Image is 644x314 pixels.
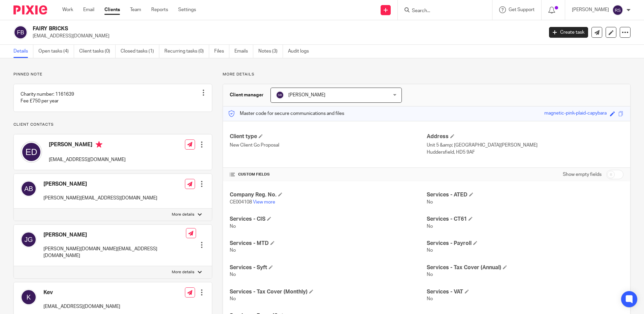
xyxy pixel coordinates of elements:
p: [EMAIL_ADDRESS][DOMAIN_NAME] [43,303,120,310]
span: No [427,296,433,301]
p: Huddersfield, HD5 9AF [427,149,623,156]
span: No [230,272,236,277]
a: Closed tasks (1) [121,45,159,58]
img: svg%3E [21,141,42,163]
span: [PERSON_NAME] [288,93,325,97]
img: svg%3E [612,5,623,15]
img: svg%3E [21,231,37,248]
input: Search [411,8,472,14]
a: Email [83,6,94,13]
h4: Services - Syft [230,264,426,271]
a: Notes (3) [258,45,283,58]
span: No [427,248,433,253]
p: [PERSON_NAME][DOMAIN_NAME][EMAIL_ADDRESS][DOMAIN_NAME] [43,246,186,259]
h4: Services - ATED [427,191,623,198]
p: [EMAIL_ADDRESS][DOMAIN_NAME] [33,33,539,39]
p: More details [172,212,194,217]
h4: Client type [230,133,426,140]
span: CE004108 [230,200,252,205]
a: View more [253,200,275,205]
a: Client tasks (0) [79,45,116,58]
a: Audit logs [288,45,314,58]
a: Team [130,6,141,13]
h4: Services - VAT [427,288,623,295]
p: Unit 5 &amp; [GEOGRAPHIC_DATA][PERSON_NAME] [427,142,623,149]
h4: Services - MTD [230,240,426,247]
img: svg%3E [21,289,37,305]
a: Files [214,45,229,58]
p: Master code for secure communications and files [228,110,344,117]
span: No [230,224,236,229]
img: svg%3E [13,25,28,39]
span: No [427,224,433,229]
i: Primary [96,141,102,148]
img: svg%3E [21,181,37,197]
a: Open tasks (4) [38,45,74,58]
h4: Services - Tax Cover (Monthly) [230,288,426,295]
h4: Address [427,133,623,140]
p: [PERSON_NAME][EMAIL_ADDRESS][DOMAIN_NAME] [43,195,157,201]
p: Pinned note [13,72,212,77]
span: No [230,248,236,253]
a: Work [62,6,73,13]
p: New Client Go Proposal [230,142,426,149]
a: Emails [234,45,253,58]
h4: CUSTOM FIELDS [230,172,426,177]
a: Recurring tasks (0) [164,45,209,58]
p: [EMAIL_ADDRESS][DOMAIN_NAME] [49,156,126,163]
h4: Services - Payroll [427,240,623,247]
h4: [PERSON_NAME] [49,141,126,150]
h4: Services - CIS [230,216,426,223]
h4: [PERSON_NAME] [43,231,186,239]
h4: [PERSON_NAME] [43,181,157,188]
h4: Services - Tax Cover (Annual) [427,264,623,271]
a: Create task [549,27,588,38]
span: Get Support [509,7,535,12]
p: More details [223,72,631,77]
h2: FAIRY BRICKS [33,25,438,32]
p: [PERSON_NAME] [572,6,609,13]
label: Show empty fields [563,171,602,178]
h4: Kev [43,289,120,296]
span: No [427,272,433,277]
div: magnetic-pink-plaid-capybara [544,110,607,118]
p: Client contacts [13,122,212,127]
img: svg%3E [276,91,284,99]
h4: Services - CT61 [427,216,623,223]
a: Reports [151,6,168,13]
a: Details [13,45,33,58]
h3: Client manager [230,92,264,98]
a: Clients [104,6,120,13]
a: Settings [178,6,196,13]
img: Pixie [13,5,47,14]
p: More details [172,270,194,275]
span: No [230,296,236,301]
h4: Company Reg. No. [230,191,426,198]
span: No [427,200,433,205]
